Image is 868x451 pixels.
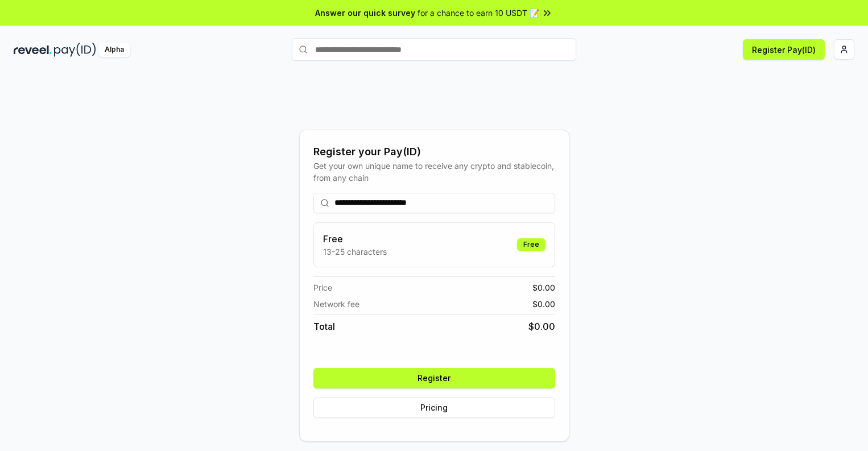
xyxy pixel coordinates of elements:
[418,7,539,19] span: for a chance to earn 10 USDT 📝
[743,39,825,60] button: Register Pay(ID)
[14,43,52,57] img: reveel_dark
[313,398,555,418] button: Pricing
[517,238,545,251] div: Free
[313,282,332,293] span: Price
[323,246,387,258] p: 13-25 characters
[532,282,555,293] span: $ 0.00
[532,298,555,310] span: $ 0.00
[313,160,555,184] div: Get your own unique name to receive any crypto and stablecoin, from any chain
[313,320,335,333] span: Total
[313,368,555,388] button: Register
[98,43,130,57] div: Alpha
[323,232,387,246] h3: Free
[313,144,555,160] div: Register your Pay(ID)
[528,320,555,333] span: $ 0.00
[54,43,96,57] img: pay_id
[313,298,359,310] span: Network fee
[315,7,415,19] span: Answer our quick survey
